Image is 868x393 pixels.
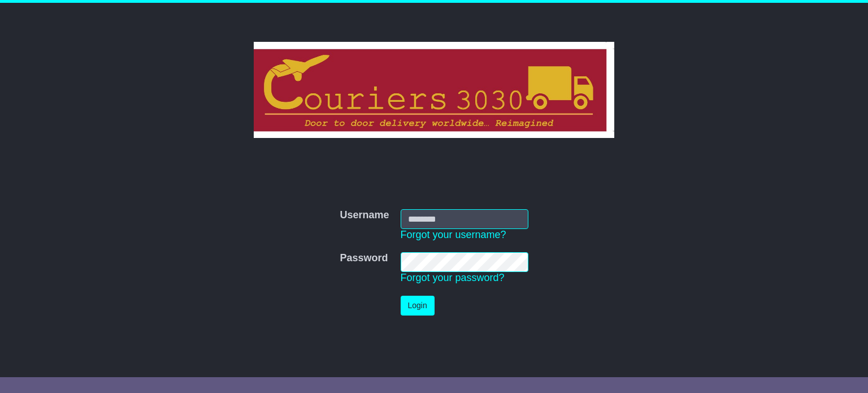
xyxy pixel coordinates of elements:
[401,272,505,283] a: Forgot your password?
[401,296,435,316] button: Login
[340,209,389,222] label: Username
[254,42,615,138] img: Couriers 3030
[340,252,388,265] label: Password
[401,229,506,240] a: Forgot your username?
